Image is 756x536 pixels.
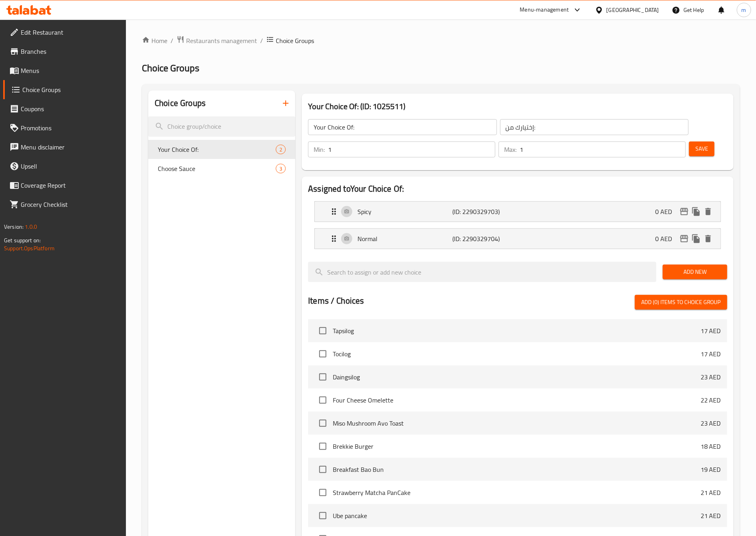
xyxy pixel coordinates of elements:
p: 23 AED [701,418,721,428]
h2: Items / Choices [308,295,364,307]
span: Select choice [314,369,331,385]
span: Restaurants management [186,36,257,45]
span: Ube pancake [333,511,701,520]
li: Expand [308,225,727,252]
button: edit [678,233,690,245]
h2: Choice Groups [155,97,206,109]
p: (ID: 2290329704) [453,234,516,243]
span: Choice Groups [142,59,199,77]
p: (ID: 2290329703) [453,207,516,216]
input: search [148,116,295,137]
div: Menu-management [520,5,569,15]
span: 1.0.0 [25,222,37,232]
span: Brekkie Burger [333,442,701,451]
p: 0 AED [655,234,678,243]
a: Coupons [3,99,126,118]
span: Four Cheese Omelette [333,395,701,405]
span: Upsell [21,161,120,171]
a: Restaurants management [177,35,257,46]
h3: Your Choice Of: (ID: 1025511) [308,100,727,113]
span: Select choice [314,461,331,478]
p: 0 AED [655,207,678,216]
button: duplicate [690,206,702,218]
span: Coupons [21,104,120,114]
button: edit [678,206,690,218]
p: 18 AED [701,442,721,451]
a: Edit Restaurant [3,23,126,42]
span: Choice Groups [276,36,314,45]
a: Coverage Report [3,176,126,195]
li: / [260,36,263,45]
span: Select choice [314,438,331,455]
button: delete [702,233,714,245]
p: 23 AED [701,372,721,382]
span: 2 [276,146,285,153]
span: Grocery Checklist [21,200,120,209]
li: / [171,36,173,45]
span: Coverage Report [21,181,120,190]
div: Your Choice Of:2 [148,140,295,159]
p: Min: [314,145,325,154]
p: Spicy [357,207,452,216]
span: m [742,6,746,14]
p: 19 AED [701,465,721,474]
span: Select choice [314,507,331,524]
input: search [308,262,656,282]
a: Upsell [3,157,126,176]
div: [GEOGRAPHIC_DATA] [607,6,659,14]
span: Choice Groups [22,85,120,94]
a: Home [142,36,167,45]
a: Grocery Checklist [3,195,126,214]
li: Expand [308,198,727,225]
span: Choose Sauce [158,164,276,173]
span: Save [695,144,708,154]
div: Choose Sauce3 [148,159,295,178]
span: Select choice [314,322,331,339]
a: Support.OpsPlatform [4,243,55,253]
a: Branches [3,42,126,61]
span: Edit Restaurant [21,27,120,37]
span: Select choice [314,346,331,362]
button: Add New [663,265,727,279]
span: Version: [4,222,24,232]
nav: breadcrumb [142,35,740,46]
span: Miso Mushroom Avo Toast [333,418,701,428]
h2: Assigned to Your Choice Of: [308,183,727,195]
p: 17 AED [701,349,721,359]
div: Choices [276,164,286,173]
p: 21 AED [701,488,721,497]
p: 22 AED [701,395,721,405]
span: Branches [21,47,120,56]
span: Strawberry Matcha PanCake [333,488,701,497]
span: Get support on: [4,235,41,245]
span: Your Choice Of: [158,145,276,154]
span: Add (0) items to choice group [641,297,721,307]
span: Menus [21,66,120,75]
span: Promotions [21,123,120,133]
p: 17 AED [701,326,721,336]
a: Promotions [3,118,126,137]
span: Menu disclaimer [21,142,120,152]
span: Tocilog [333,349,701,359]
p: Normal [357,234,452,243]
span: Tapsilog [333,326,701,336]
span: Breakfast Bao Bun [333,465,701,474]
div: Expand [315,229,721,249]
a: Menus [3,61,126,80]
span: Add New [669,267,721,277]
p: Max: [504,145,516,154]
span: Select choice [314,484,331,501]
div: Expand [315,202,721,222]
span: Daingsilog [333,372,701,382]
a: Menu disclaimer [3,137,126,157]
p: 21 AED [701,511,721,520]
span: 3 [276,165,285,173]
a: Choice Groups [3,80,126,99]
button: Add (0) items to choice group [635,295,727,310]
button: duplicate [690,233,702,245]
span: Select choice [314,415,331,432]
div: Choices [276,145,286,154]
button: Save [689,141,715,156]
button: delete [702,206,714,218]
